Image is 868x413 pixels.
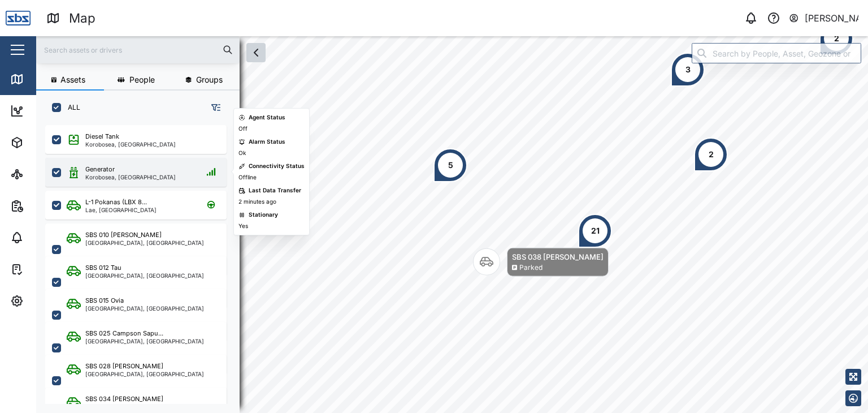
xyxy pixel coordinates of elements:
div: Map marker [671,53,705,87]
div: Sites [29,168,57,180]
div: grid [45,121,239,404]
div: 2 minutes ago [238,197,276,206]
div: Settings [29,295,70,307]
div: Alarms [29,231,64,244]
div: Offline [238,173,257,182]
span: People [129,76,155,84]
div: Generator [85,165,115,174]
div: Map marker [473,248,609,277]
div: Map marker [578,214,612,248]
div: SBS 012 Tau [85,263,121,273]
div: SBS 015 Ovia [85,296,124,306]
div: Korobosea, [GEOGRAPHIC_DATA] [85,174,176,180]
div: Map marker [819,21,853,55]
div: [PERSON_NAME] [805,11,859,25]
div: Connectivity Status [249,162,305,171]
div: 5 [448,159,453,171]
div: [GEOGRAPHIC_DATA], [GEOGRAPHIC_DATA] [85,338,204,344]
div: Yes [238,222,248,231]
div: Off [238,124,248,134]
button: [PERSON_NAME] [788,10,859,26]
input: Search by People, Asset, Geozone or Place [692,43,861,63]
div: Alarm Status [249,137,285,147]
input: Search assets or drivers [43,41,233,58]
div: [GEOGRAPHIC_DATA], [GEOGRAPHIC_DATA] [85,371,204,377]
div: Map marker [694,137,728,171]
div: Tasks [29,263,60,276]
div: L-1 Pokanas (LBX 8... [85,197,147,207]
div: 3 [685,63,691,76]
div: Korobosea, [GEOGRAPHIC_DATA] [85,141,176,147]
div: SBS 010 [PERSON_NAME] [85,230,162,240]
canvas: Map [36,36,868,413]
div: [GEOGRAPHIC_DATA], [GEOGRAPHIC_DATA] [85,306,204,311]
div: Agent Status [249,113,285,122]
div: Dashboard [29,105,80,117]
div: SBS 034 [PERSON_NAME] [85,394,163,404]
div: Assets [29,136,64,149]
div: Diesel Tank [85,132,119,141]
div: Map [69,8,96,28]
div: [GEOGRAPHIC_DATA], [GEOGRAPHIC_DATA] [85,240,204,246]
div: Ok [238,149,246,158]
div: Map marker [433,148,467,182]
div: Map [29,73,55,85]
div: Stationary [249,210,278,220]
div: Lae, [GEOGRAPHIC_DATA] [85,207,157,213]
div: SBS 038 [PERSON_NAME] [512,251,604,263]
div: Last Data Transfer [249,186,301,195]
div: SBS 025 Campson Sapu... [85,329,163,338]
div: 2 [709,148,714,161]
div: Parked [519,263,542,273]
div: Reports [29,200,68,212]
div: 2 [834,32,839,45]
label: ALL [61,103,80,112]
span: Groups [196,76,223,84]
div: [GEOGRAPHIC_DATA], [GEOGRAPHIC_DATA] [85,273,204,278]
span: Assets [60,76,85,84]
img: Main Logo [6,6,31,31]
div: SBS 028 [PERSON_NAME] [85,362,163,371]
div: 21 [591,225,600,237]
